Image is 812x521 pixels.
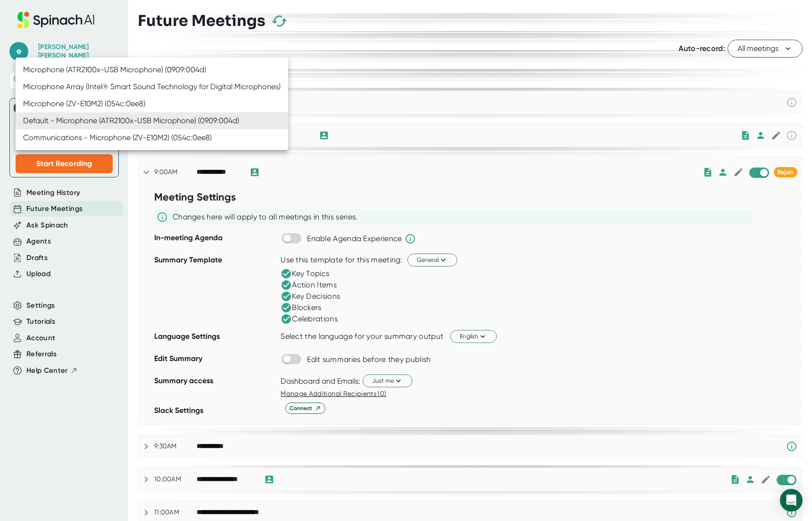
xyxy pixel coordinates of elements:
[16,95,288,112] li: Microphone (ZV-E10M2) (054c:0ee8)
[16,78,288,95] li: Microphone Array (Intel® Smart Sound Technology for Digital Microphones)
[16,112,288,129] li: Default - Microphone (ATR2100x-USB Microphone) (0909:004d)
[780,489,803,512] div: Open Intercom Messenger
[16,61,288,78] li: Microphone (ATR2100x-USB Microphone) (0909:004d)
[16,129,288,146] li: Communications - Microphone (ZV-E10M2) (054c:0ee8)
